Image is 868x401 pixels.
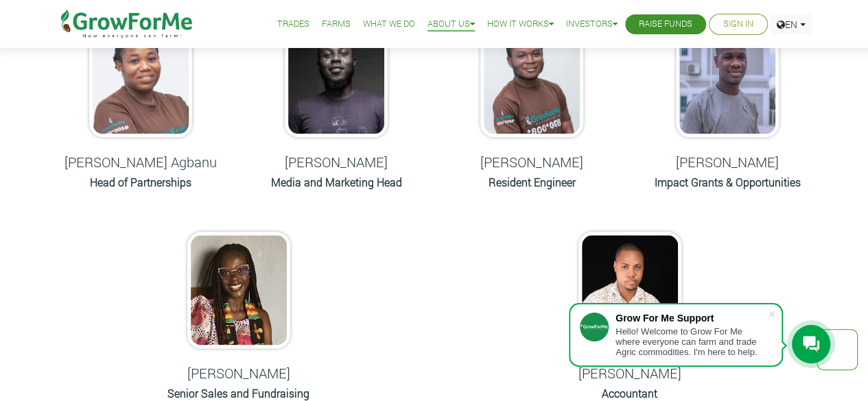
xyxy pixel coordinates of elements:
h6: Head of Partnerships [60,175,222,189]
img: growforme image [676,21,779,137]
a: EN [771,14,812,35]
a: Farms [322,17,351,32]
h5: [PERSON_NAME] Agbanu [60,154,222,170]
h5: [PERSON_NAME] [158,365,319,381]
h5: [PERSON_NAME] [451,154,613,170]
a: Investors [566,17,618,32]
h5: [PERSON_NAME] [549,365,710,381]
h6: Accountant [549,387,710,400]
img: growforme image [89,21,192,137]
h6: Senior Sales and Fundraising [158,387,319,400]
a: Raise Funds [639,17,692,32]
a: Sign In [723,17,753,32]
h6: Resident Engineer [451,175,613,189]
div: Hello! Welcome to Grow For Me where everyone can farm and trade Agric commodities. I'm here to help. [615,326,768,357]
img: growforme image [578,232,681,348]
img: growforme image [187,232,290,348]
a: What We Do [363,17,415,32]
div: Grow For Me Support [615,313,768,324]
a: About Us [427,17,475,32]
a: How it Works [487,17,554,32]
h5: [PERSON_NAME] [647,154,808,170]
img: growforme image [480,21,583,137]
h6: Impact Grants & Opportunities [647,175,808,189]
h6: Media and Marketing Head [256,175,417,189]
a: Trades [277,17,309,32]
img: growforme image [285,21,388,137]
h5: [PERSON_NAME] [256,154,417,170]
